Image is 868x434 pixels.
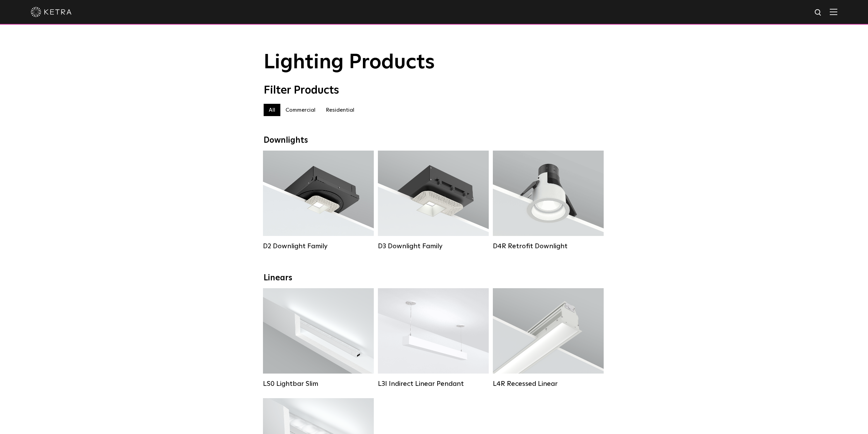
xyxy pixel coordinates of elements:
[264,84,605,97] div: Filter Products
[264,52,435,73] span: Lighting Products
[493,288,604,388] a: L4R Recessed Linear Lumen Output:400 / 600 / 800 / 1000Colors:White / BlackControl:Lutron Clear C...
[378,242,489,250] div: D3 Downlight Family
[264,273,605,283] div: Linears
[280,104,321,116] label: Commercial
[378,288,489,388] a: L3I Indirect Linear Pendant Lumen Output:400 / 600 / 800 / 1000Housing Colors:White / BlackContro...
[263,288,374,388] a: LS0 Lightbar Slim Lumen Output:200 / 350Colors:White / BlackControl:X96 Controller
[263,242,374,250] div: D2 Downlight Family
[814,9,823,17] img: search icon
[263,380,374,388] div: LS0 Lightbar Slim
[830,9,837,15] img: Hamburger%20Nav.svg
[31,7,72,17] img: ketra-logo-2019-white
[378,151,489,250] a: D3 Downlight Family Lumen Output:700 / 900 / 1100Colors:White / Black / Silver / Bronze / Paintab...
[264,136,605,145] div: Downlights
[493,242,604,250] div: D4R Retrofit Downlight
[264,104,280,116] label: All
[321,104,359,116] label: Residential
[493,151,604,250] a: D4R Retrofit Downlight Lumen Output:800Colors:White / BlackBeam Angles:15° / 25° / 40° / 60°Watta...
[263,151,374,250] a: D2 Downlight Family Lumen Output:1200Colors:White / Black / Gloss Black / Silver / Bronze / Silve...
[378,380,489,388] div: L3I Indirect Linear Pendant
[493,380,604,388] div: L4R Recessed Linear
